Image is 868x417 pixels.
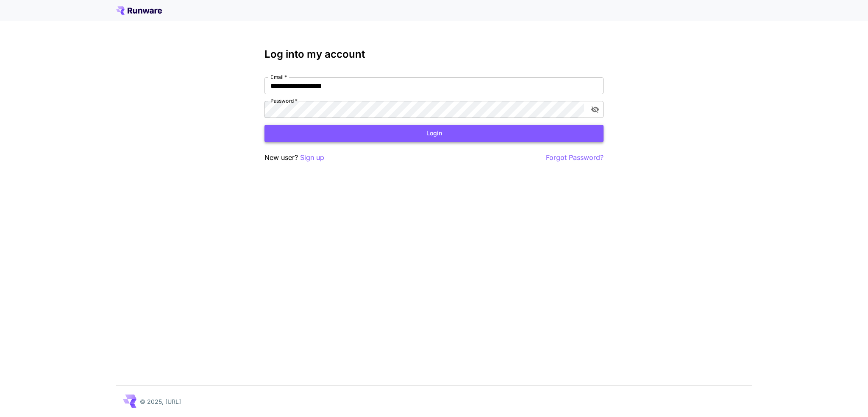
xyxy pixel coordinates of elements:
button: toggle password visibility [587,102,603,117]
h3: Log into my account [264,48,604,60]
button: Sign up [300,152,324,163]
label: Password [270,97,298,104]
p: © 2025, [URL] [140,397,181,406]
p: New user? [264,152,324,163]
button: Login [264,125,604,142]
label: Email [270,73,287,81]
button: Forgot Password? [546,152,604,163]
